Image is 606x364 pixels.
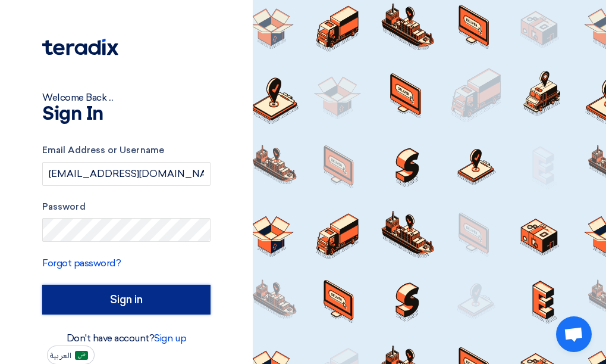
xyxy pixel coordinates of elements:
[42,162,211,186] input: Enter your business email or username
[75,351,88,360] img: ar-AR.png
[556,316,592,352] div: Open chat
[42,144,211,157] label: Email Address or Username
[42,91,211,105] div: Welcome Back ...
[154,332,186,344] a: Sign up
[42,257,121,269] a: Forgot password?
[42,285,211,315] input: Sign in
[42,39,118,55] img: Teradix logo
[42,331,211,346] div: Don't have account?
[50,351,71,360] span: العربية
[42,200,211,214] label: Password
[42,105,211,124] h1: Sign In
